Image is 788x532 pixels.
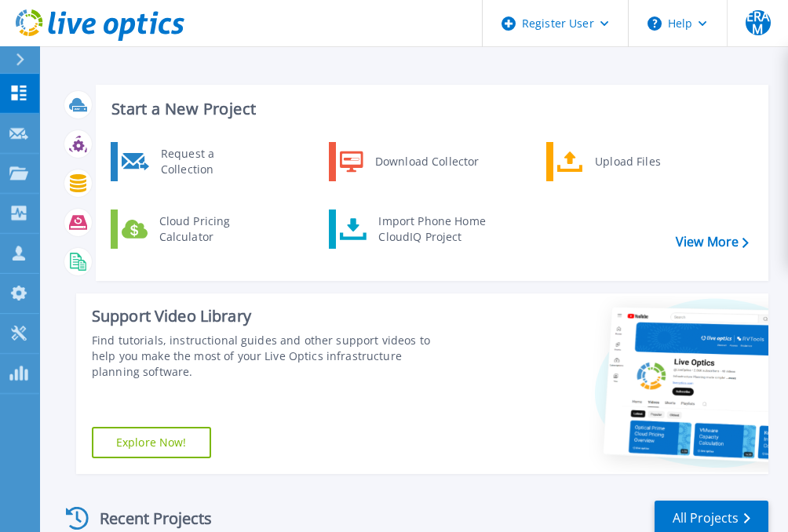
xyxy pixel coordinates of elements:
[111,210,272,249] a: Cloud Pricing Calculator
[746,10,771,35] span: ERAM
[111,100,748,118] h3: Start a New Project
[92,427,211,458] a: Explore Now!
[153,146,268,177] div: Request a Collection
[92,306,448,326] div: Support Video Library
[111,142,272,181] a: Request a Collection
[367,146,486,177] div: Download Collector
[676,235,749,250] a: View More
[546,142,707,181] a: Upload Files
[370,213,493,245] div: Import Phone Home CloudIQ Project
[329,142,490,181] a: Download Collector
[92,333,448,380] div: Find tutorials, instructional guides and other support videos to help you make the most of your L...
[151,213,268,245] div: Cloud Pricing Calculator
[587,146,703,177] div: Upload Files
